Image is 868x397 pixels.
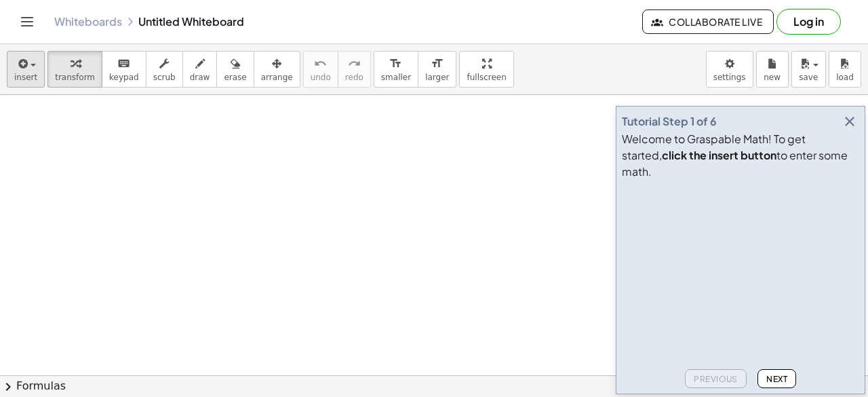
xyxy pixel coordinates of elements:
[7,51,45,88] button: insert
[153,73,176,82] span: scrub
[622,113,717,130] div: Tutorial Step 1 of 6
[642,10,774,34] button: Collaborate Live
[791,51,826,88] button: save
[311,73,331,82] span: undo
[102,51,146,88] button: keyboardkeypad
[776,9,841,35] button: Log in
[799,73,818,82] span: save
[348,56,361,72] i: redo
[662,148,776,162] b: click the insert button
[374,51,418,88] button: format_sizesmaller
[418,51,456,88] button: format_sizelarger
[654,16,762,28] span: Collaborate Live
[146,51,183,88] button: scrub
[467,73,506,82] span: fullscreen
[216,51,254,88] button: erase
[389,56,402,72] i: format_size
[55,73,95,82] span: transform
[706,51,753,88] button: settings
[829,51,861,88] button: load
[117,56,130,72] i: keyboard
[836,73,854,82] span: load
[254,51,300,88] button: arrange
[766,374,787,384] span: Next
[756,51,789,88] button: new
[345,73,363,82] span: redo
[381,73,411,82] span: smaller
[109,73,139,82] span: keypad
[338,51,371,88] button: redoredo
[622,131,859,180] div: Welcome to Graspable Math! To get started, to enter some math.
[303,51,338,88] button: undoundo
[713,73,746,82] span: settings
[764,73,781,82] span: new
[190,73,210,82] span: draw
[425,73,449,82] span: larger
[314,56,327,72] i: undo
[431,56,443,72] i: format_size
[14,73,37,82] span: insert
[757,369,796,388] button: Next
[224,73,246,82] span: erase
[459,51,513,88] button: fullscreen
[16,11,38,33] button: Toggle navigation
[47,51,102,88] button: transform
[54,15,122,29] a: Whiteboards
[182,51,218,88] button: draw
[261,73,293,82] span: arrange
